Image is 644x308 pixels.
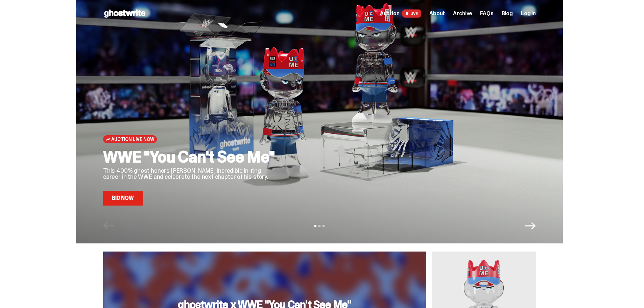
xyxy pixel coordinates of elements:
[380,9,421,18] a: Auction LIVE
[521,11,536,16] a: Log in
[318,225,320,227] button: View slide 2
[402,9,422,18] span: LIVE
[453,11,472,16] a: Archive
[103,149,279,165] h2: WWE "You Can't See Me"
[103,168,279,180] p: This 400% ghost honors [PERSON_NAME] incredible in-ring career in the WWE and celebrate the next ...
[502,11,513,16] a: Blog
[429,11,445,16] a: About
[525,220,536,231] button: Next
[111,137,154,142] span: Auction Live Now
[380,11,400,16] span: Auction
[323,225,325,227] button: View slide 3
[480,11,493,16] a: FAQs
[314,225,316,227] button: View slide 1
[103,191,143,206] a: Bid Now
